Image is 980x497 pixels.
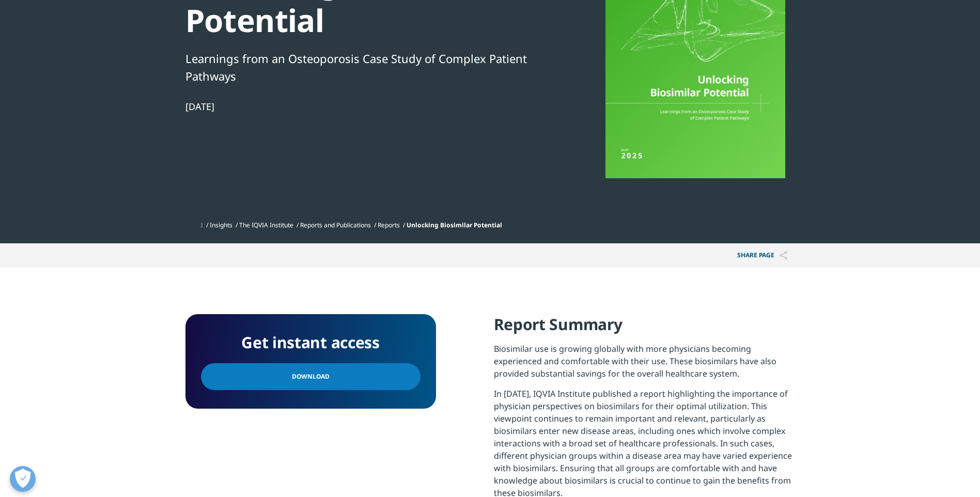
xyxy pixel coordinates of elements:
div: Learnings from an Osteoporosis Case Study of Complex Patient Pathways [185,50,540,85]
span: Download [292,371,330,382]
div: [DATE] [185,100,540,113]
img: Share PAGE [780,251,787,260]
a: Download [201,363,421,390]
a: Reports [378,221,400,229]
button: Share PAGEShare PAGE [729,243,795,268]
h4: Report Summary [494,314,795,343]
a: The IQVIA Institute [239,221,293,229]
button: Open Preferences [10,466,36,492]
span: Unlocking Biosimilar Potential [407,221,502,229]
p: Biosimilar use is growing globally with more physicians becoming experienced and comfortable with... [494,343,795,387]
h4: Get instant access [201,330,421,355]
a: Insights [210,221,232,229]
a: Reports and Publications [300,221,371,229]
p: Share PAGE [729,243,795,268]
